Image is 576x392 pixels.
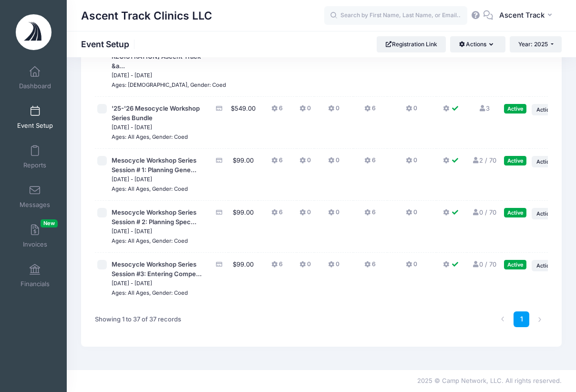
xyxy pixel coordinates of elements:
[112,43,201,70] span: [REGULAR PRICING COACH REGISTRATION] Ascent Track &a...
[19,82,51,90] span: Dashboard
[532,104,565,115] button: Action
[504,104,526,113] div: Active
[299,208,311,222] button: 0
[112,280,152,287] small: [DATE] - [DATE]
[215,209,223,216] i: Accepting Credit Card Payments
[504,260,526,269] div: Active
[417,377,562,384] span: 2025 © Camp Network, LLC. All rights reserved.
[215,105,223,112] i: Accepting Credit Card Payments
[271,208,283,222] button: 6
[450,36,505,52] button: Actions
[532,156,565,167] button: Action
[299,104,311,118] button: 0
[20,201,50,209] span: Messages
[16,14,51,50] img: Ascent Track Clinics LLC
[12,101,58,134] a: Event Setup
[112,176,152,183] small: [DATE] - [DATE]
[228,149,258,201] td: $99.00
[23,240,47,248] span: Invoices
[112,124,152,131] small: [DATE] - [DATE]
[510,36,562,52] button: Year: 2025
[215,157,223,164] i: Accepting Credit Card Payments
[299,156,311,170] button: 0
[504,156,526,165] div: Active
[12,180,58,213] a: Messages
[112,186,188,192] small: Ages: All Ages, Gender: Coed
[472,260,496,268] a: 0 / 70
[12,140,58,174] a: Reports
[364,208,376,222] button: 6
[328,104,339,118] button: 0
[499,10,545,21] span: Ascent Track
[518,41,548,48] span: Year: 2025
[271,104,283,118] button: 6
[17,122,53,130] span: Event Setup
[536,210,553,217] span: Action
[328,156,339,170] button: 0
[228,97,258,149] td: $549.00
[406,208,417,222] button: 0
[112,208,196,226] span: Mesocycle Workshop Series Session # 2: Planning Spec...
[536,106,553,113] span: Action
[228,201,258,253] td: $99.00
[81,39,137,49] h1: Event Setup
[299,260,311,274] button: 0
[271,260,283,274] button: 6
[95,309,181,330] div: Showing 1 to 37 of 37 records
[271,156,283,170] button: 6
[112,260,202,278] span: Mesocycle Workshop Series Session #3: Entering Compe...
[504,208,526,217] div: Active
[112,228,152,235] small: [DATE] - [DATE]
[112,82,226,88] small: Ages: [DEMOGRAPHIC_DATA], Gender: Coed
[21,280,50,288] span: Financials
[472,156,496,164] a: 2 / 70
[41,219,58,227] span: New
[532,208,565,219] button: Action
[377,36,446,52] a: Registration Link
[12,61,58,94] a: Dashboard
[328,260,339,274] button: 0
[228,36,258,97] td: $225.00
[228,253,258,304] td: $99.00
[12,259,58,292] a: Financials
[364,260,376,274] button: 6
[472,208,496,216] a: 0 / 70
[364,156,376,170] button: 6
[112,104,200,122] span: '25-'26 Mesocycle Workshop Series Bundle
[324,6,467,25] input: Search by First Name, Last Name, or Email...
[328,208,339,222] button: 0
[406,104,417,118] button: 0
[493,5,562,27] button: Ascent Track
[514,311,529,327] a: 1
[23,161,46,169] span: Reports
[81,5,212,27] h1: Ascent Track Clinics LLC
[532,260,565,271] button: Action
[112,156,196,174] span: Mesocycle Workshop Series Session # 1: Planning Gene...
[478,104,490,112] a: 3
[536,158,553,165] span: Action
[112,72,152,79] small: [DATE] - [DATE]
[112,289,188,296] small: Ages: All Ages, Gender: Coed
[536,262,553,269] span: Action
[406,156,417,170] button: 0
[406,260,417,274] button: 0
[215,261,223,268] i: Accepting Credit Card Payments
[112,237,188,244] small: Ages: All Ages, Gender: Coed
[112,134,188,140] small: Ages: All Ages, Gender: Coed
[364,104,376,118] button: 6
[12,219,58,253] a: InvoicesNew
